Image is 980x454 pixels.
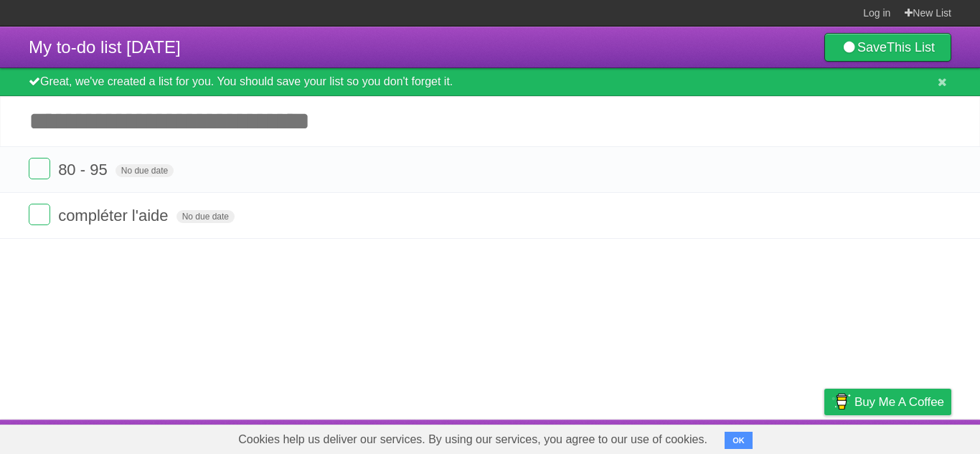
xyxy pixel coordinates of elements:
a: Privacy [806,423,843,450]
a: About [633,423,664,450]
img: Buy me a coffee [831,389,851,414]
b: This List [887,40,935,55]
label: Done [29,158,50,179]
a: Buy me a coffee [824,389,951,415]
span: My to-do list [DATE] [29,37,181,57]
span: Cookies help us deliver our services. By using our services, you agree to our use of cookies. [224,425,722,454]
a: Terms [757,423,788,450]
a: SaveThis List [824,33,951,62]
a: Developers [681,423,739,450]
span: No due date [116,164,174,177]
a: Suggest a feature [861,423,951,450]
button: OK [725,432,753,449]
span: compléter l'aide [58,207,171,224]
span: Buy me a coffee [854,389,944,415]
span: 80 - 95 [58,161,111,179]
span: No due date [176,210,235,223]
label: Done [29,204,50,225]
